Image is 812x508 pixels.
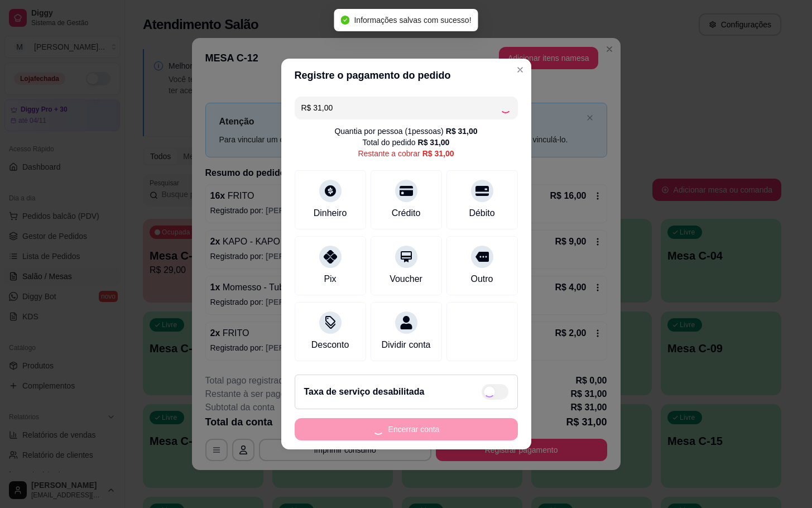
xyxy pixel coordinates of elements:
div: Outro [470,272,493,286]
span: Informações salvas com sucesso! [354,16,471,25]
div: Voucher [390,272,422,286]
div: R$ 31,00 [446,126,478,137]
div: Débito [469,207,494,220]
div: Loading [500,102,511,113]
div: Pix [324,272,336,286]
div: Restante a cobrar [358,148,454,159]
div: Dinheiro [314,207,347,220]
span: check-circle [340,16,349,25]
div: R$ 31,00 [422,148,454,159]
h2: Taxa de serviço desabilitada [304,385,425,399]
div: Total do pedido [363,137,450,148]
header: Registre o pagamento do pedido [281,59,531,92]
div: Dividir conta [381,338,430,352]
div: Crédito [392,207,421,220]
div: R$ 31,00 [418,137,450,148]
div: Desconto [311,338,349,352]
input: Ex.: hambúrguer de cordeiro [301,97,500,119]
div: Quantia por pessoa ( 1 pessoas) [334,126,477,137]
button: Close [511,61,529,79]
